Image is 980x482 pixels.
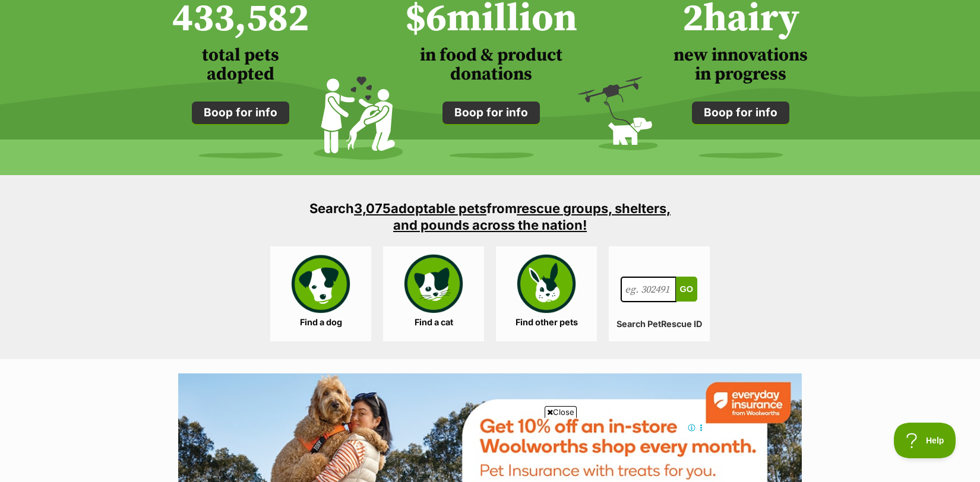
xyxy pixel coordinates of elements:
[383,246,484,341] a: Find a cat
[676,277,697,302] button: Go
[354,201,486,216] a: 3,075adoptable pets
[300,200,680,233] h3: Search from
[192,102,289,124] a: Boop for info
[894,423,956,458] iframe: Help Scout Beacon - Open
[621,277,676,303] input: eg. 302491
[609,319,710,329] label: Search PetRescue ID
[692,102,789,124] a: Boop for info
[545,406,577,418] span: Close
[496,246,597,341] a: Find other pets
[393,201,671,233] a: rescue groups, shelters, and pounds across the nation!
[442,102,540,124] a: Boop for info
[354,201,391,216] span: 3,075
[405,46,577,84] h3: in food & product donations
[270,246,371,341] a: Find a dog
[172,46,309,84] h3: total pets adopted
[674,46,808,84] h3: new innovations in progress
[274,423,706,476] iframe: Advertisement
